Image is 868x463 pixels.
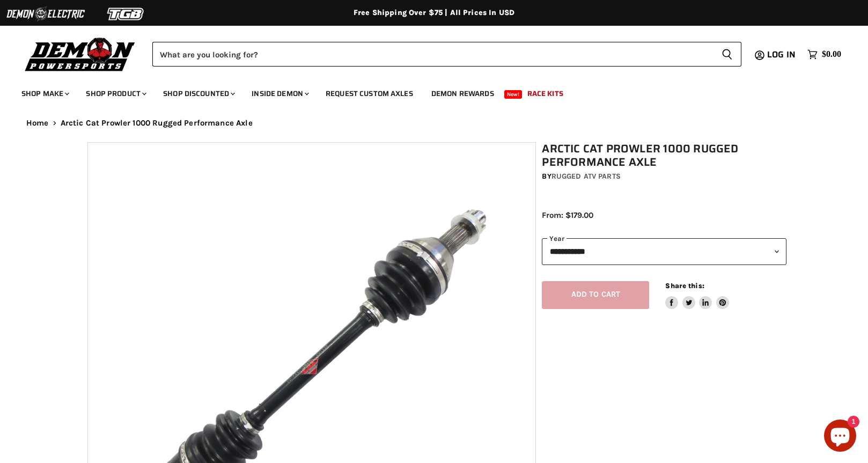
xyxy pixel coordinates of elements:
inbox-online-store-chat: Shopify online store chat [821,420,859,454]
img: Demon Electric Logo 2 [5,4,86,24]
select: year [542,238,786,264]
div: Free Shipping Over $75 | All Prices In USD [5,8,863,18]
a: Home [26,119,49,128]
form: Product [152,42,741,67]
a: Log in [762,50,802,60]
a: Shop Discounted [155,83,241,105]
a: Rugged ATV Parts [551,172,621,181]
a: Shop Product [78,83,153,105]
img: TGB Logo 2 [86,4,166,24]
span: Log in [767,48,796,61]
img: Demon Powersports [21,35,139,73]
nav: Breadcrumbs [5,119,863,128]
span: New! [504,90,523,99]
span: From: $179.00 [542,210,593,220]
button: Search [713,42,741,67]
a: Request Custom Axles [318,83,421,105]
div: by [542,171,786,182]
a: Inside Demon [244,83,315,105]
span: Arctic Cat Prowler 1000 Rugged Performance Axle [61,119,253,128]
a: $0.00 [802,47,847,62]
span: Share this: [665,282,704,290]
a: Demon Rewards [423,83,502,105]
ul: Main menu [13,78,838,105]
h1: Arctic Cat Prowler 1000 Rugged Performance Axle [542,142,786,169]
span: $0.00 [822,49,841,60]
a: Race Kits [519,83,571,105]
input: Search [152,42,713,67]
a: Shop Make [13,83,76,105]
aside: Share this: [665,281,729,310]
